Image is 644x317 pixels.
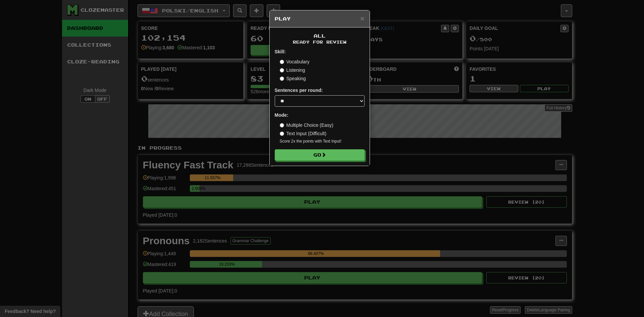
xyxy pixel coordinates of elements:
label: Sentences per round: [275,87,323,94]
strong: Mode: [275,112,288,118]
input: Listening [280,68,284,72]
label: Listening [280,67,305,73]
input: Speaking [280,76,284,81]
small: Score 2x the points with Text Input ! [280,139,365,144]
input: Text Input (Difficult) [280,131,284,136]
span: × [360,14,364,22]
small: Ready for Review [275,39,365,45]
label: Speaking [280,75,306,82]
strong: Skill: [275,49,286,54]
label: Vocabulary [280,58,310,65]
label: Text Input (Difficult) [280,130,327,137]
input: Vocabulary [280,60,284,64]
input: Multiple Choice (Easy) [280,123,284,127]
button: Go [275,149,365,161]
label: Multiple Choice (Easy) [280,122,333,128]
span: All [314,33,326,39]
h5: Play [275,15,365,22]
button: Close [360,15,364,22]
